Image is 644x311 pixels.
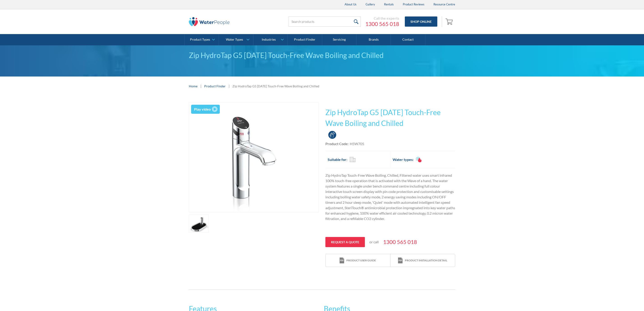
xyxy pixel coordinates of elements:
[326,254,390,267] a: print iconProduct user guide
[346,258,376,262] div: Product user guide
[219,34,253,45] a: Water Types
[189,50,455,61] div: Zip HydroTap G5 [DATE] Touch-Free Wave Boiling and Chilled
[200,83,202,89] div: |
[262,38,276,42] div: Industries
[325,237,365,247] a: Request a quote
[444,16,455,27] a: Open cart
[405,16,437,27] a: Shop Online
[288,34,322,45] a: Product Finder
[328,157,347,162] h2: Suitable for:
[325,173,455,221] p: Zip HydroTap Touch-Free Wave Boiling, Chilled, Filtered water uses smart infrared 100% touch-free...
[369,239,379,245] p: or call
[232,84,319,88] div: Zip HydroTap G5 [DATE] Touch-Free Wave Boiling and Chilled
[189,215,209,233] a: open lightbox
[325,142,349,146] strong: Product Code:
[189,102,319,212] a: open lightbox
[393,157,414,162] h2: Water types:
[191,105,220,114] a: open lightbox
[189,84,197,88] a: Home
[365,21,399,27] a: 1300 565 018
[228,83,230,89] div: |
[391,34,425,45] a: Contact
[204,84,226,88] a: Product Finder
[226,38,243,42] div: Water Types
[365,16,399,21] div: Call the experts
[390,254,455,267] a: print iconProduct installation detail
[190,38,210,42] div: Product Types
[398,258,403,264] img: print icon
[199,103,308,212] img: Zip HydroTap G5 BC100 Touch-Free Wave Boiling and Chilled
[189,17,229,26] img: The Water People
[383,238,417,246] a: 1300 565 018
[253,34,287,45] a: Industries
[340,258,344,264] img: print icon
[322,34,357,45] a: Servicing
[325,107,455,129] h1: Zip HydroTap G5 [DATE] Touch-Free Wave Boiling and Chilled
[445,18,454,25] img: shopping cart
[289,16,361,27] input: Search products
[357,34,391,45] a: Brands
[194,107,211,112] div: Play video
[185,34,219,45] a: Product Types
[350,141,364,146] div: H5W705
[405,258,447,262] div: Product installation detail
